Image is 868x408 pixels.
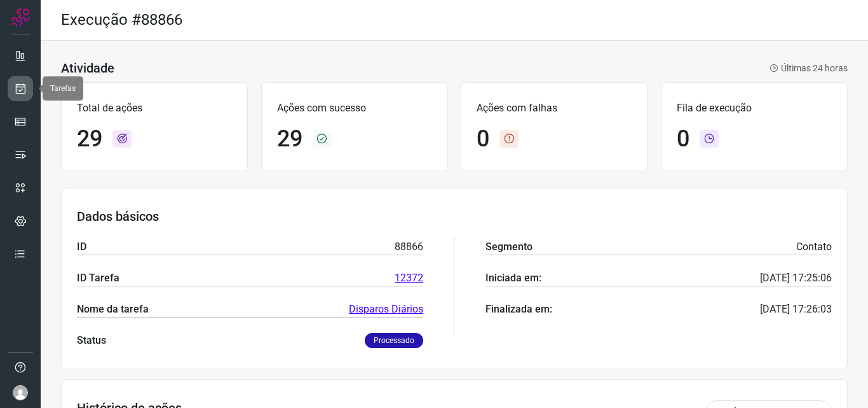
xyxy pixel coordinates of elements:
[395,239,423,255] p: 88866
[61,60,114,76] h3: Atividade
[677,125,689,153] h1: 0
[77,302,149,317] p: Nome da tarefa
[77,333,106,348] p: Status
[77,239,86,255] p: ID
[77,125,102,153] h1: 29
[395,271,423,286] a: 12372
[77,271,119,286] p: ID Tarefa
[485,302,552,317] p: Finalizada em:
[277,101,432,116] p: Ações com sucesso
[477,101,632,116] p: Ações com falhas
[77,101,232,116] p: Total de ações
[277,125,302,153] h1: 29
[485,239,532,255] p: Segmento
[13,385,28,400] img: avatar-user-boy.jpg
[485,271,541,286] p: Iniciada em:
[11,8,30,27] img: Logo
[760,302,832,317] p: [DATE] 17:26:03
[477,125,489,153] h1: 0
[365,333,423,348] p: Processado
[760,271,832,286] p: [DATE] 17:25:06
[61,11,182,29] h2: Execução #88866
[77,209,832,224] h3: Dados básicos
[50,84,76,93] span: Tarefas
[770,62,848,75] p: Últimas 24 horas
[796,239,832,255] p: Contato
[677,101,832,116] p: Fila de execução
[349,302,423,317] a: Disparos Diários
